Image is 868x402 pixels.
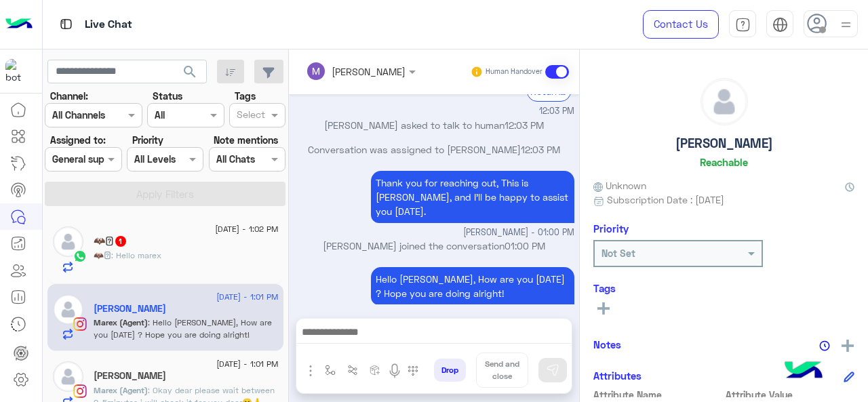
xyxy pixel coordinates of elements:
[735,17,751,33] img: tab
[216,291,278,303] span: [DATE] - 1:01 PM
[294,239,574,253] p: [PERSON_NAME] joined the conversation
[94,303,166,315] h5: Mai Elhusseiny
[319,359,342,382] button: select flow
[521,144,560,155] span: 12:03 PM
[132,133,163,147] label: Priority
[593,282,854,294] h6: Tags
[294,142,574,157] p: Conversation was assigned to [PERSON_NAME]
[111,250,161,260] span: Hello marex
[371,171,574,223] p: 31/8/2025, 1:00 PM
[53,226,83,257] img: defaultAdmin.png
[593,369,642,382] h6: Attributes
[153,89,182,103] label: Status
[94,317,148,327] span: Marex (Agent)
[73,317,87,331] img: Instagram
[53,294,83,325] img: defaultAdmin.png
[53,361,83,392] img: defaultAdmin.png
[85,16,132,34] p: Live Chat
[434,359,466,382] button: Drop
[214,133,278,147] label: Note mentions
[174,60,207,89] button: search
[505,119,544,131] span: 12:03 PM
[371,267,574,305] p: 31/8/2025, 1:01 PM
[94,317,272,340] span: Hello Mai, How are you today ? Hope you are doing alright!
[45,182,285,206] button: Apply Filters
[463,226,574,239] span: [PERSON_NAME] - 01:00 PM
[387,363,403,379] img: send voice note
[73,384,87,398] img: Instagram
[408,365,418,376] img: make a call
[772,17,788,33] img: tab
[94,235,127,247] h5: 🦇𓋹
[58,16,75,33] img: tab
[94,370,166,382] h5: Habiba Walid
[842,340,854,352] img: add
[235,107,265,125] div: Select
[539,105,574,118] span: 12:03 PM
[675,136,773,151] h5: [PERSON_NAME]
[505,240,545,252] span: 01:00 PM
[50,89,88,103] label: Channel:
[325,365,336,376] img: select flow
[5,59,30,83] img: 317874714732967
[593,338,621,350] h6: Notes
[342,359,364,382] button: Trigger scenario
[726,388,855,402] span: Attribute Value
[302,363,319,379] img: send attachment
[546,363,559,377] img: send message
[837,16,854,33] img: profile
[73,249,87,263] img: WhatsApp
[819,340,830,351] img: notes
[364,359,387,382] button: create order
[5,10,33,39] img: Logo
[235,89,256,103] label: Tags
[182,64,198,80] span: search
[115,236,126,247] span: 1
[347,365,358,376] img: Trigger scenario
[94,250,111,260] span: 🦇𓋹
[216,358,278,370] span: [DATE] - 1:01 PM
[593,222,629,235] h6: Priority
[780,348,827,395] img: hulul-logo.png
[700,156,748,168] h6: Reachable
[370,365,380,376] img: create order
[701,79,747,125] img: defaultAdmin.png
[294,118,574,132] p: [PERSON_NAME] asked to talk to human
[643,10,719,39] a: Contact Us
[486,66,542,77] small: Human Handover
[215,223,278,235] span: [DATE] - 1:02 PM
[593,388,723,402] span: Attribute Name
[50,133,106,147] label: Assigned to:
[94,385,148,395] span: Marex (Agent)
[607,193,724,207] span: Subscription Date : [DATE]
[593,178,646,193] span: Unknown
[476,353,528,388] button: Send and close
[729,10,756,39] a: tab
